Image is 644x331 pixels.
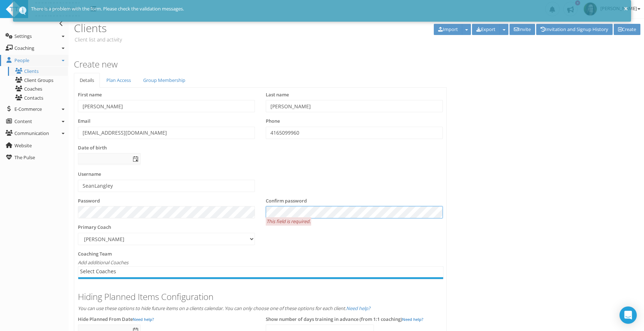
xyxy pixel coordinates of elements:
[266,91,289,99] label: Last name
[78,144,107,152] label: Date of birth
[137,73,191,88] a: Group Membership
[74,60,447,69] h3: Create new
[8,67,68,76] a: Clients
[101,73,137,88] a: Plan Access
[14,154,35,161] span: The Pulse
[266,316,423,323] label: Show number of days training in advance (from 1:1 coaching)
[8,84,68,93] a: Coaches
[78,197,100,205] label: Password
[14,45,34,51] span: Coaching
[78,316,154,323] label: Hide Planned From Date
[402,317,423,322] a: Need help?
[131,153,140,164] span: select
[266,197,307,205] label: Confirm password
[78,251,112,258] label: Coaching Team
[78,305,370,312] i: You can use these options to hide future items on a clients calendar. You can only choose one of ...
[624,3,628,14] button: ×
[78,292,443,301] h3: Hiding Planned Items Configuration
[74,36,354,43] p: Client list and activity
[14,106,42,112] span: E-Commerce
[78,171,101,178] label: Username
[434,24,462,35] button: Import
[133,317,154,322] a: Need help?
[510,24,535,35] a: Invite
[14,57,29,64] span: People
[472,24,500,35] button: Export
[14,130,49,136] span: Communication
[346,305,370,312] a: Need help?
[14,142,32,149] span: Website
[74,22,354,34] h3: Clients
[78,91,102,99] label: First name
[74,73,100,88] a: Details
[536,24,613,35] a: Invitation and Signup History
[78,259,128,266] i: Add additional Coaches
[78,224,111,231] label: Primary Coach
[14,118,32,125] span: Content
[78,118,91,125] label: Email
[266,217,311,226] span: This field is required.
[266,118,280,125] label: Phone
[614,24,640,35] a: Create
[619,306,637,324] div: Open Intercom Messenger
[31,5,626,13] div: There is a problem with the form. Please check the validation messages.
[8,93,68,103] a: Contacts
[8,76,68,85] a: Client Groups
[14,33,32,39] span: Settings
[5,1,23,18] img: ttbadgewhite_48x48.png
